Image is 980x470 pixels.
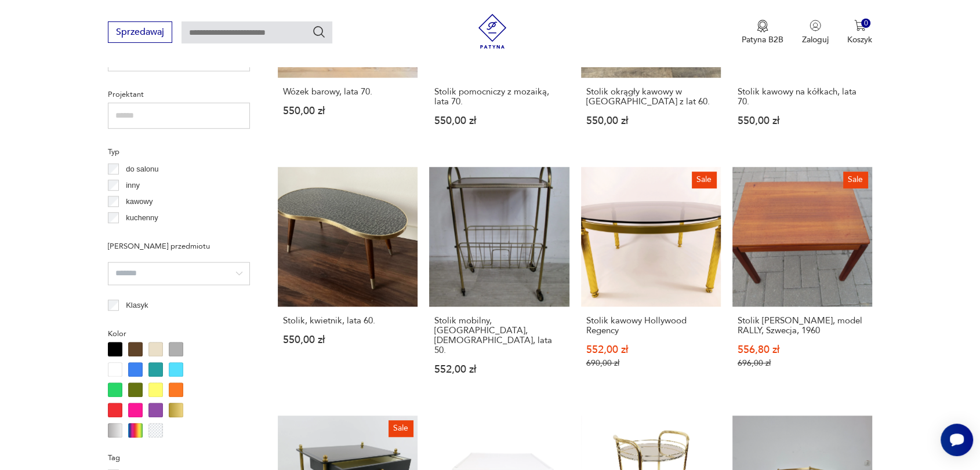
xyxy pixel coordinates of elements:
p: 550,00 zł [434,116,564,126]
p: Patyna B2B [742,34,783,45]
h3: Stolik mobilny, [GEOGRAPHIC_DATA], [DEMOGRAPHIC_DATA], lata 50. [434,316,564,355]
h3: Stolik pomocniczy z mozaiką, lata 70. [434,87,564,107]
p: 552,00 zł [434,365,564,374]
button: Patyna B2B [742,20,783,45]
img: Patyna - sklep z meblami i dekoracjami vintage [475,14,510,49]
p: inny [126,179,140,192]
p: Kolor [108,327,250,340]
p: Zaloguj [802,34,829,45]
button: Szukaj [312,25,326,39]
h3: Stolik, kwietnik, lata 60. [283,316,412,326]
a: Ikona medaluPatyna B2B [742,20,783,45]
a: SaleStolik kawowy TINGSTRÖMS, model RALLY, Szwecja, 1960Stolik [PERSON_NAME], model RALLY, Szwecj... [732,167,872,397]
p: Tag [108,451,250,464]
h3: Stolik [PERSON_NAME], model RALLY, Szwecja, 1960 [738,316,867,336]
p: Projektant [108,88,250,101]
h3: Wózek barowy, lata 70. [283,87,412,97]
p: 690,00 zł [586,358,716,368]
p: Koszyk [847,34,872,45]
h3: Stolik kawowy Hollywood Regency [586,316,716,336]
p: 550,00 zł [283,106,412,116]
button: 0Koszyk [847,20,872,45]
p: Typ [108,145,250,158]
a: Stolik, kwietnik, lata 60.Stolik, kwietnik, lata 60.550,00 zł [278,167,418,397]
a: SaleStolik kawowy Hollywood RegencyStolik kawowy Hollywood Regency552,00 zł690,00 zł [581,167,721,397]
p: 556,80 zł [738,345,867,355]
p: 550,00 zł [738,116,867,126]
p: do salonu [126,163,158,176]
h3: Stolik kawowy na kółkach, lata 70. [738,87,867,107]
div: 0 [861,19,871,28]
p: 550,00 zł [586,116,716,126]
button: Sprzedawaj [108,21,172,43]
button: Zaloguj [802,20,829,45]
p: 550,00 zł [283,335,412,345]
a: Sprzedawaj [108,29,172,37]
img: Ikona medalu [757,20,768,32]
p: [PERSON_NAME] przedmiotu [108,240,250,253]
h3: Stolik okrągły kawowy w [GEOGRAPHIC_DATA] z lat 60. [586,87,716,107]
img: Ikonka użytkownika [810,20,821,31]
p: 696,00 zł [738,358,867,368]
img: Ikona koszyka [854,20,866,31]
p: kuchenny [126,212,158,224]
p: Klasyk [126,299,148,312]
p: kawowy [126,195,153,208]
iframe: Smartsupp widget button [941,424,973,456]
a: Stolik mobilny, Rockabilly, Niemcy, lata 50.Stolik mobilny, [GEOGRAPHIC_DATA], [DEMOGRAPHIC_DATA]... [429,167,569,397]
p: 552,00 zł [586,345,716,355]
